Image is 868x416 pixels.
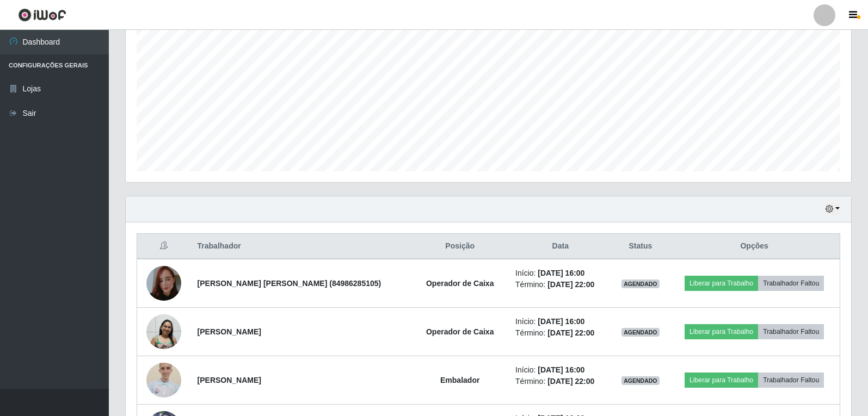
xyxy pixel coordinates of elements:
[538,317,584,326] time: [DATE] 16:00
[191,234,411,259] th: Trabalhador
[509,234,612,259] th: Data
[758,372,824,388] button: Trabalhador Faltou
[198,376,261,384] strong: [PERSON_NAME]
[440,376,479,384] strong: Embalador
[146,357,181,403] img: 1672088363054.jpeg
[538,365,584,374] time: [DATE] 16:00
[515,316,605,327] li: Início:
[198,327,261,336] strong: [PERSON_NAME]
[547,377,594,386] time: [DATE] 22:00
[515,327,605,339] li: Término:
[758,276,824,291] button: Trabalhador Faltou
[146,314,181,350] img: 1756832131053.jpeg
[515,376,605,387] li: Término:
[515,268,605,279] li: Início:
[685,372,758,388] button: Liberar para Trabalho
[198,279,381,288] strong: [PERSON_NAME] [PERSON_NAME] (84986285105)
[547,328,594,337] time: [DATE] 22:00
[515,279,605,290] li: Término:
[411,234,509,259] th: Posição
[538,269,584,277] time: [DATE] 16:00
[547,280,594,289] time: [DATE] 22:00
[146,252,181,314] img: 1756570639562.jpeg
[621,280,660,288] span: AGENDADO
[426,279,494,288] strong: Operador de Caixa
[612,234,669,259] th: Status
[515,364,605,376] li: Início:
[669,234,840,259] th: Opções
[685,324,758,339] button: Liberar para Trabalho
[685,276,758,291] button: Liberar para Trabalho
[621,376,660,385] span: AGENDADO
[18,8,66,22] img: CoreUI Logo
[621,328,660,337] span: AGENDADO
[426,327,494,336] strong: Operador de Caixa
[758,324,824,339] button: Trabalhador Faltou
